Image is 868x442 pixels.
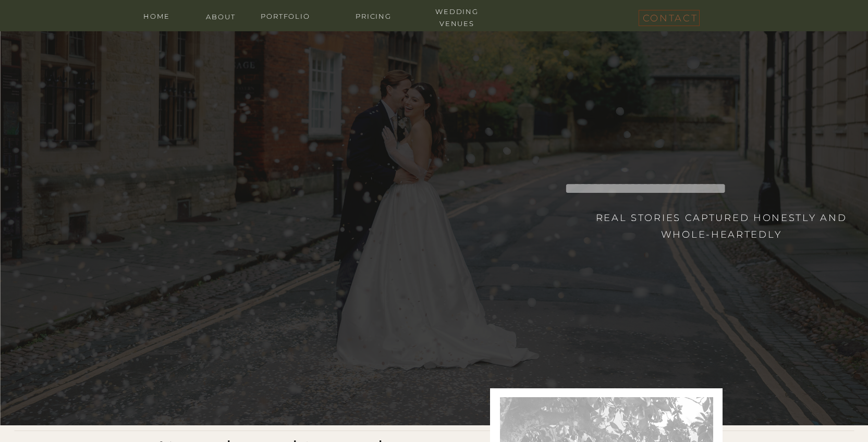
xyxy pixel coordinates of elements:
[592,210,851,256] h3: Real stories captured honestly and whole-heartedly
[343,10,405,20] a: Pricing
[254,10,317,20] a: portfolio
[643,10,695,22] a: contact
[426,6,488,16] a: wedding venues
[200,11,242,21] a: about
[136,10,178,20] a: home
